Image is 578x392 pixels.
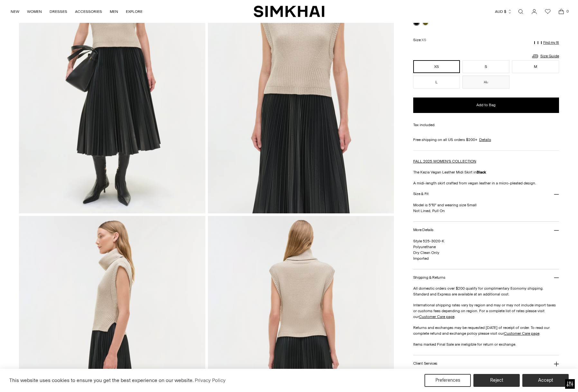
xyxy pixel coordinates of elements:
button: Reject [473,374,520,387]
a: Wishlist [541,5,554,18]
button: Preferences [424,374,471,387]
button: Client Services [413,355,559,372]
button: Shipping & Returns [413,269,559,286]
h3: Size & Fit [413,192,429,196]
button: Add to Bag [413,98,559,113]
p: The Kezia Vegan Leather Midi Skirt in [413,169,559,175]
button: More Details [413,222,559,238]
p: International shipping rates vary by region and may or may not include import taxes or customs fe... [413,302,559,320]
p: Returns and exchanges may be requested [DATE] of receipt of order. To read our complete refund an... [413,325,559,336]
label: Size: [413,37,426,43]
button: M [512,60,559,73]
a: MEN [110,5,118,19]
button: XL [462,76,509,89]
a: Open search modal [514,5,527,18]
a: DRESSES [50,5,67,19]
button: Size & Fit [413,186,559,202]
a: Customer Care page [504,331,539,336]
a: Size Guide [531,52,559,60]
a: NEW [11,5,19,19]
a: Open cart modal [555,5,568,18]
p: A midi-length skirt crafted from vegan leather in a micro-pleated design. [413,180,559,186]
a: Privacy Policy (opens in a new tab) [194,376,227,385]
a: Customer Care page [419,314,454,319]
a: Go to the account page [528,5,541,18]
div: Tax included. [413,122,559,128]
p: Items marked Final Sale are ineligible for return or exchange. [413,341,559,347]
a: SIMKHAI [254,5,324,18]
button: AUD $ [495,5,512,19]
button: S [462,60,509,73]
span: XS [422,38,426,42]
button: Accept [522,374,569,387]
p: All domestic orders over $200 qualify for complimentary Economy shipping. Standard and Express ar... [413,285,559,297]
span: This website uses cookies to ensure you get the best experience on our website. [9,377,194,383]
div: Free shipping on all US orders $200+ [413,137,559,143]
strong: Black [477,170,486,174]
span: 0 [564,8,570,14]
button: XS [413,60,460,73]
h3: More Details [413,228,433,232]
a: Details [479,137,491,143]
a: EXPLORE [126,5,143,19]
a: FALL 2025 WOMEN'S COLLECTION [413,159,476,163]
a: ACCESSORIES [75,5,102,19]
a: WOMEN [27,5,42,19]
span: Style 525-3020-K Polyurethane Dry Clean Only Imported [413,239,444,261]
span: Add to Bag [476,102,496,108]
button: L [413,76,460,89]
h3: Client Services [413,361,438,366]
p: Model is 5'10" and wearing size Small Not Lined, Pull On [413,202,559,214]
h3: Shipping & Returns [413,275,445,280]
